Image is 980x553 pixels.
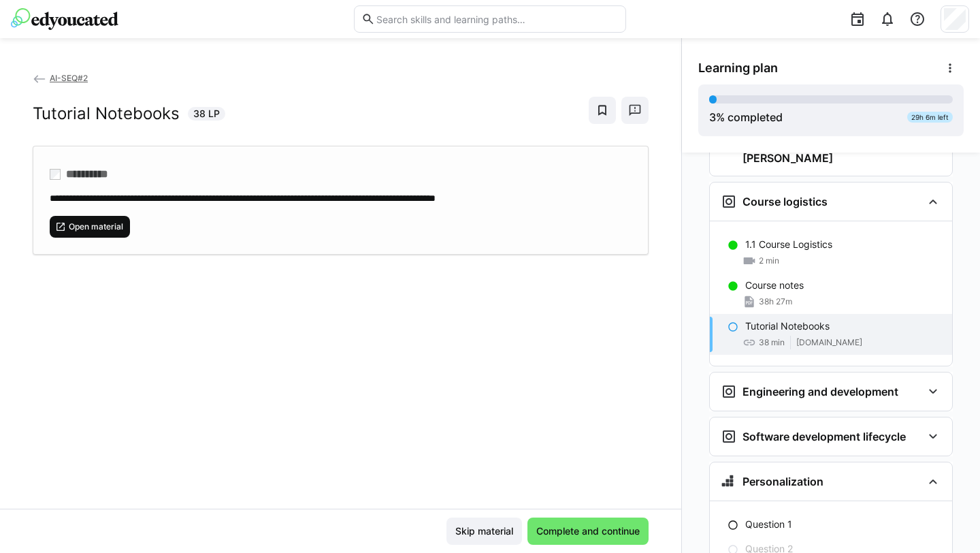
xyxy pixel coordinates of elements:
[193,107,220,121] span: 38 LP
[759,255,779,266] span: 2 min
[534,524,642,538] span: Complete and continue
[67,221,125,232] span: Open material
[446,518,522,545] button: Skip material
[709,109,783,125] div: % completed
[709,110,716,124] span: 3
[742,475,823,488] h3: Personalization
[796,337,862,348] span: [DOMAIN_NAME]
[745,319,830,333] p: Tutorial Notebooks
[375,13,619,25] input: Search skills and learning paths…
[527,518,649,545] button: Complete and continue
[453,524,515,538] span: Skip material
[742,195,828,208] h3: Course logistics
[698,61,778,76] span: Learning plan
[50,73,88,83] span: AI-SEQ#2
[33,104,180,124] h2: Tutorial Notebooks
[745,238,832,251] p: 1.1 Course Logistics
[759,337,785,348] span: 38 min
[742,430,906,443] h3: Software development lifecycle
[907,112,953,123] div: 29h 6m left
[745,518,792,531] p: Question 1
[759,296,792,307] span: 38h 27m
[742,385,898,398] h3: Engineering and development
[50,216,130,238] button: Open material
[745,279,804,292] p: Course notes
[33,73,88,83] a: AI-SEQ#2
